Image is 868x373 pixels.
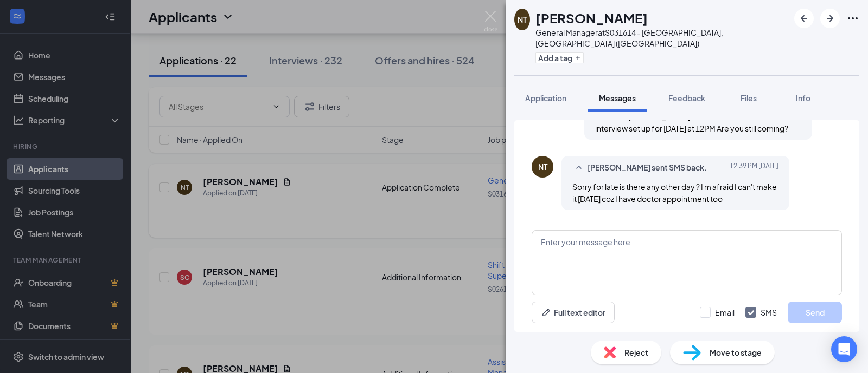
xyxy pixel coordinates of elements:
svg: Ellipses [846,12,859,25]
button: ArrowLeftNew [794,9,814,28]
div: Open Intercom Messenger [831,336,857,362]
span: Feedback [668,93,705,103]
span: Messages [599,93,636,103]
h1: [PERSON_NAME] [535,9,648,27]
svg: Pen [541,307,552,318]
div: General Manager at S031614 - [GEOGRAPHIC_DATA], [GEOGRAPHIC_DATA] ([GEOGRAPHIC_DATA]) [535,27,789,49]
svg: ArrowLeftNew [797,12,810,25]
span: [DATE] 12:39 PM [730,161,778,174]
button: ArrowRight [820,9,840,28]
div: NT [518,14,527,25]
span: Files [741,93,757,103]
button: PlusAdd a tag [535,52,584,63]
span: Application [525,93,566,103]
div: NT [538,161,547,172]
span: Info [796,93,810,103]
span: Sorry for late is there any other day ? I m afraid I can't make it [DATE] coz I have doctor appoi... [572,182,777,204]
span: Move to stage [710,346,762,358]
span: Reject [624,346,648,358]
svg: ArrowRight [824,12,837,25]
svg: SmallChevronUp [572,161,585,174]
button: Send [788,302,842,323]
button: Full text editorPen [532,302,615,323]
span: [PERSON_NAME] sent SMS back. [588,161,707,174]
svg: Plus [575,55,581,61]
